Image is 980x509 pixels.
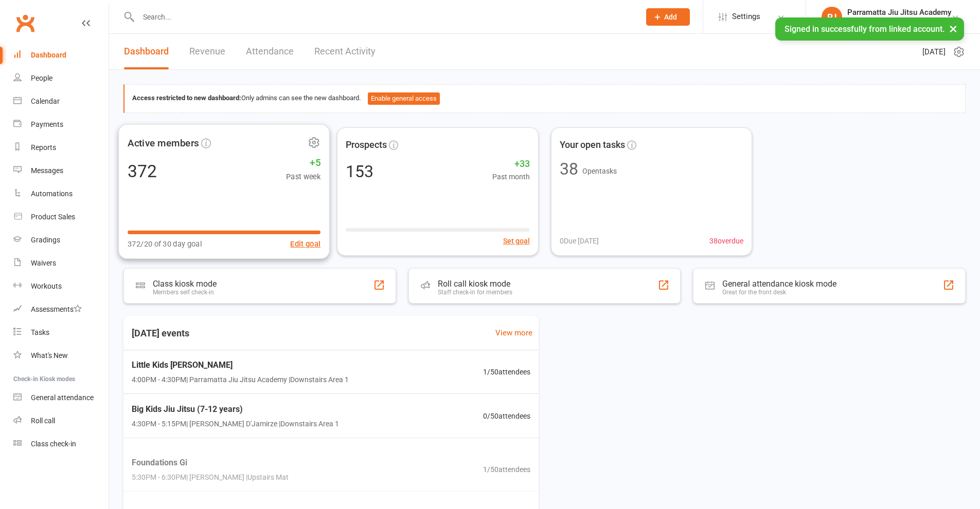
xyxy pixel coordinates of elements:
span: Add [664,13,677,21]
div: 153 [346,163,373,180]
div: PJ [822,7,842,27]
div: Reports [31,143,56,152]
span: 372/20 of 30 day goal [128,237,202,250]
span: 0 Due [DATE] [560,235,599,247]
div: Only admins can see the new dashboard. [132,92,957,105]
a: Waivers [13,252,109,275]
a: Workouts [13,275,109,298]
div: Parramatta Jiu Jitsu Academy [847,8,951,17]
div: 372 [128,162,157,179]
span: Prospects [346,138,387,153]
a: Attendance [246,34,294,69]
a: People [13,67,109,90]
div: Workouts [31,282,62,290]
div: People [31,74,52,82]
input: Search... [135,10,633,24]
span: +5 [286,155,320,170]
div: Gradings [31,236,60,244]
span: Settings [732,5,760,28]
a: Product Sales [13,205,109,229]
span: Active members [128,135,199,150]
a: Recent Activity [314,34,376,69]
div: Staff check-in for members [438,289,512,296]
span: Little Kids [PERSON_NAME] [132,359,349,372]
a: Dashboard [124,34,169,69]
div: Tasks [31,328,49,336]
span: 0 / 50 attendees [483,410,530,422]
span: Open tasks [582,167,617,175]
span: 4:00PM - 4:30PM | Parramatta Jiu Jitsu Academy | Downstairs Area 1 [132,374,349,385]
div: Waivers [31,259,56,267]
div: What's New [31,351,68,360]
span: 4:30PM - 5:15PM | [PERSON_NAME] D'Jamirze | Downstairs Area 1 [132,418,339,429]
a: Tasks [13,321,109,344]
div: Dashboard [31,51,66,59]
a: View more [495,327,532,339]
div: Members self check-in [153,289,217,296]
a: Dashboard [13,44,109,67]
span: 5:30PM - 6:30PM | [PERSON_NAME] | Upstairs Mat [132,472,289,483]
div: Product Sales [31,213,75,221]
div: Automations [31,190,73,198]
a: Calendar [13,90,109,113]
div: Great for the front desk [722,289,836,296]
span: Your open tasks [560,138,625,153]
a: Automations [13,182,109,205]
div: Messages [31,166,63,175]
button: Set goal [503,235,530,247]
h3: [DATE] events [123,324,198,343]
div: General attendance kiosk mode [722,279,836,289]
button: Add [646,8,690,26]
div: Class check-in [31,440,76,448]
span: 1 / 50 attendees [483,464,530,475]
div: Roll call [31,417,55,425]
div: 38 [560,161,578,177]
button: Enable general access [368,92,440,105]
span: Past month [492,171,530,182]
a: Assessments [13,298,109,321]
a: Reports [13,136,109,159]
a: Roll call [13,409,109,432]
span: +33 [492,157,530,172]
span: Signed in successfully from linked account. [785,24,945,34]
div: Assessments [31,305,82,313]
a: Revenue [189,34,225,69]
div: Roll call kiosk mode [438,279,512,289]
a: Payments [13,113,109,136]
div: Class kiosk mode [153,279,217,289]
button: Edit goal [290,237,320,250]
div: General attendance [31,393,94,402]
a: Class kiosk mode [13,432,109,456]
span: Past week [286,170,320,182]
span: 38 overdue [709,235,743,247]
strong: Access restricted to new dashboard: [132,94,241,102]
a: What's New [13,344,109,367]
span: 1 / 50 attendees [483,366,530,378]
div: Parramatta Jiu Jitsu Academy [847,17,951,26]
a: Clubworx [12,10,38,36]
button: × [944,17,963,40]
span: Big Kids Jiu Jitsu (7-12 years) [132,403,339,417]
div: Payments [31,120,63,128]
a: General attendance kiosk mode [13,386,109,409]
a: Gradings [13,229,109,252]
span: Foundations Gi [132,456,289,469]
span: [DATE] [922,46,946,58]
a: Messages [13,159,109,182]
div: Calendar [31,97,60,105]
